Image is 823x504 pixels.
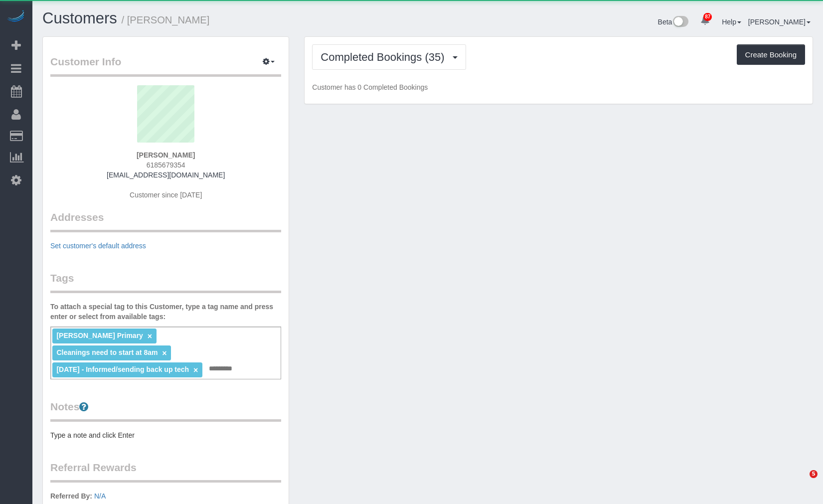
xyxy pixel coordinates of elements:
[722,18,741,26] a: Help
[147,161,185,169] span: 6185679354
[321,51,449,63] span: Completed Bookings (35)
[56,332,143,339] span: [PERSON_NAME] Primary
[42,9,117,27] a: Customers
[94,492,106,500] a: N/A
[810,470,818,478] span: 5
[56,348,158,356] span: Cleanings need to start at 8am
[50,271,281,293] legend: Tags
[50,460,281,483] legend: Referral Rewards
[137,151,195,159] strong: [PERSON_NAME]
[50,302,281,322] label: To attach a special tag to this Customer, type a tag name and press enter or select from availabl...
[312,44,466,70] button: Completed Bookings (35)
[50,491,92,501] label: Referred By:
[148,332,152,340] a: ×
[107,171,225,179] a: [EMAIL_ADDRESS][DOMAIN_NAME]
[695,10,715,32] a: 87
[789,470,813,494] iframe: Intercom live chat
[737,44,805,65] button: Create Booking
[122,14,210,25] small: / [PERSON_NAME]
[50,430,281,440] pre: Type a note and click Enter
[658,18,689,26] a: Beta
[703,13,712,21] span: 87
[162,349,166,357] a: ×
[672,16,688,29] img: New interface
[50,242,146,250] a: Set customer's default address
[6,10,26,24] img: Automaid Logo
[56,365,189,373] span: [DATE] - Informed/sending back up tech
[50,54,281,77] legend: Customer Info
[312,82,805,92] p: Customer has 0 Completed Bookings
[130,191,202,199] span: Customer since [DATE]
[193,366,198,374] a: ×
[50,399,281,422] legend: Notes
[748,18,811,26] a: [PERSON_NAME]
